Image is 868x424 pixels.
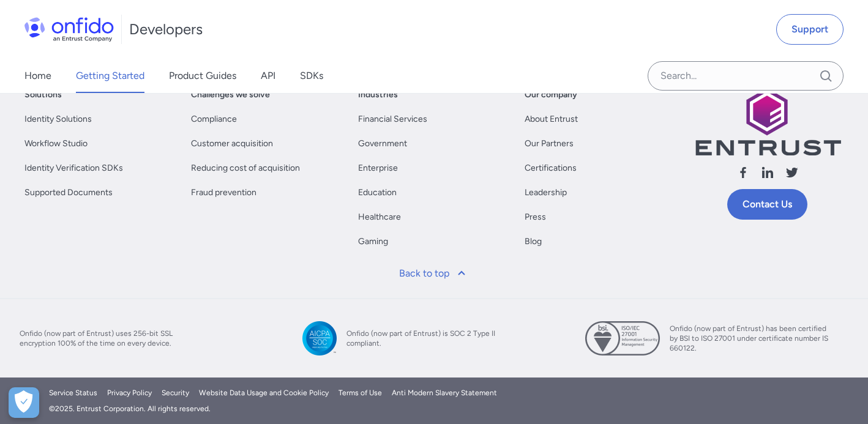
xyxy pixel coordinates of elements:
[525,210,546,225] a: Press
[191,87,270,102] a: Challenges we solve
[346,329,506,348] span: Onfido (now part of Entrust) is SOC 2 Type II compliant.
[358,161,398,176] a: Enterprise
[24,59,51,93] a: Home
[727,189,807,220] a: Contact Us
[49,403,819,414] div: © 2025 . Entrust Corporation. All rights reserved.
[261,59,275,93] a: API
[24,112,92,127] a: Identity Solutions
[785,165,799,180] svg: Follow us X (Twitter)
[525,136,574,151] a: Our Partners
[191,112,237,127] a: Compliance
[199,387,329,398] a: Website Data Usage and Cookie Policy
[358,185,397,200] a: Education
[24,17,114,42] img: Onfido Logo
[694,87,841,155] img: Entrust logo
[191,161,300,176] a: Reducing cost of acquisition
[358,234,388,249] a: Gaming
[191,185,256,200] a: Fraud prevention
[358,210,401,225] a: Healthcare
[648,61,844,91] input: Onfido search input field
[392,387,497,398] a: Anti Modern Slavery Statement
[24,87,62,102] a: Solutions
[525,112,578,127] a: About Entrust
[525,185,567,200] a: Leadership
[392,259,476,288] a: Back to top
[107,387,152,398] a: Privacy Policy
[760,165,775,180] svg: Follow us linkedin
[49,387,97,398] a: Service Status
[339,387,382,398] a: Terms of Use
[585,321,660,355] img: ISO 27001 certified
[736,165,750,180] svg: Follow us facebook
[9,387,39,418] button: Open Preferences
[24,161,123,176] a: Identity Verification SDKs
[358,136,407,151] a: Government
[525,161,577,176] a: Certifications
[191,136,273,151] a: Customer acquisition
[525,87,577,102] a: Our company
[24,185,113,200] a: Supported Documents
[76,59,144,93] a: Getting Started
[9,387,39,418] div: Cookie Preferences
[736,165,750,184] a: Follow us facebook
[776,14,844,45] a: Support
[525,234,542,249] a: Blog
[129,20,203,39] h1: Developers
[162,387,189,398] a: Security
[302,321,337,355] img: SOC 2 Type II compliant
[670,324,829,353] span: Onfido (now part of Entrust) has been certified by BSI to ISO 27001 under certificate number IS 6...
[760,165,775,184] a: Follow us linkedin
[358,87,398,102] a: Industries
[358,112,427,127] a: Financial Services
[20,329,179,348] span: Onfido (now part of Entrust) uses 256-bit SSL encryption 100% of the time on every device.
[300,59,323,93] a: SDKs
[785,165,799,184] a: Follow us X (Twitter)
[24,136,88,151] a: Workflow Studio
[169,59,236,93] a: Product Guides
